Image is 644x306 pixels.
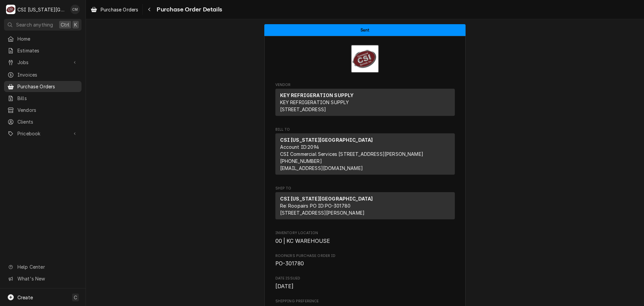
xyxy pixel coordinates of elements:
[275,260,304,267] span: PO-301780
[74,294,77,301] span: C
[17,59,68,66] span: Jobs
[280,144,319,150] span: Account ID: 2094
[275,89,455,119] div: Vendor
[280,137,373,143] strong: CSI [US_STATE][GEOGRAPHIC_DATA]
[4,19,82,31] button: Search anythingCtrlK
[275,230,455,236] span: Inventory Location
[4,273,82,284] a: Go to What's New
[4,45,82,56] a: Estimates
[101,6,138,13] span: Purchase Orders
[280,196,373,202] strong: CSI [US_STATE][GEOGRAPHIC_DATA]
[70,5,80,14] div: Chancellor Morris's Avatar
[280,151,423,157] span: CSI Commercial Services [STREET_ADDRESS][PERSON_NAME]
[275,192,455,219] div: Ship To
[4,69,82,80] a: Invoices
[275,283,294,290] span: [DATE]
[17,47,78,54] span: Estimates
[17,295,33,300] span: Create
[275,238,330,244] span: 00 | KC WAREHOUSE
[17,35,78,42] span: Home
[155,5,222,14] span: Purchase Order Details
[4,128,82,139] a: Go to Pricebook
[4,116,82,127] a: Clients
[74,21,77,28] span: K
[275,82,455,88] span: Vendor
[275,253,455,259] span: Roopairs Purchase Order ID
[70,5,80,14] div: CM
[275,260,455,268] span: Roopairs Purchase Order ID
[6,5,15,14] div: CSI Kansas City's Avatar
[61,21,69,28] span: Ctrl
[4,33,82,44] a: Home
[275,237,455,245] span: Inventory Location
[17,83,78,90] span: Purchase Orders
[351,45,379,73] img: Logo
[17,130,68,137] span: Pricebook
[144,4,155,15] button: Navigate back
[264,24,466,36] div: Status
[275,186,455,222] div: Purchase Order Ship To
[16,21,53,28] span: Search anything
[4,104,82,116] a: Vendors
[275,276,455,281] span: Date Issued
[280,203,351,209] span: Re: Roopairs PO ID: PO-301780
[17,106,78,114] span: Vendors
[280,210,365,216] span: [STREET_ADDRESS][PERSON_NAME]
[88,4,141,15] a: Purchase Orders
[17,95,78,102] span: Bills
[275,230,455,245] div: Inventory Location
[275,82,455,119] div: Purchase Order Vendor
[275,89,455,116] div: Vendor
[17,263,77,270] span: Help Center
[275,276,455,290] div: Date Issued
[4,261,82,272] a: Go to Help Center
[280,158,322,164] a: [PHONE_NUMBER]
[280,165,363,171] a: [EMAIL_ADDRESS][DOMAIN_NAME]
[17,275,77,282] span: What's New
[275,127,455,132] span: Bill To
[275,192,455,222] div: Ship To
[6,5,15,14] div: C
[275,133,455,177] div: Bill To
[275,186,455,191] span: Ship To
[275,253,455,268] div: Roopairs Purchase Order ID
[17,118,78,125] span: Clients
[275,127,455,178] div: Purchase Order Bill To
[17,6,67,13] div: CSI [US_STATE][GEOGRAPHIC_DATA]
[4,57,82,68] a: Go to Jobs
[275,282,455,291] span: Date Issued
[4,81,82,92] a: Purchase Orders
[280,99,349,112] span: KEY REFRIGERATION SUPPLY [STREET_ADDRESS]
[4,93,82,104] a: Bills
[275,133,455,175] div: Bill To
[17,71,78,78] span: Invoices
[361,28,370,32] span: Sent
[280,92,354,98] strong: KEY REFRIGERATION SUPPLY
[275,299,455,304] span: Shipping Preference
